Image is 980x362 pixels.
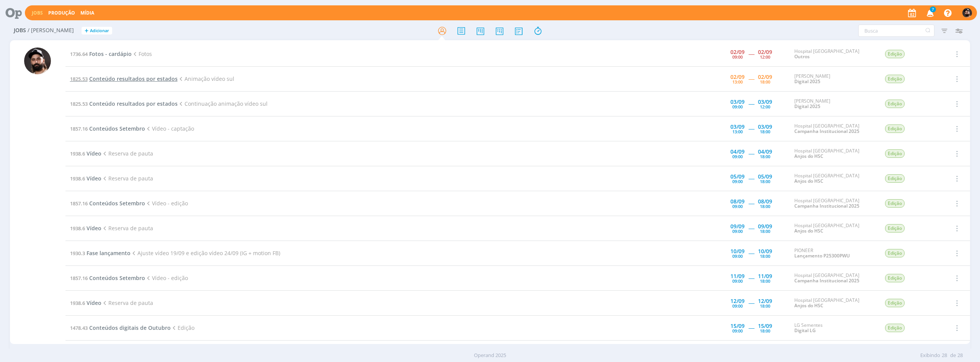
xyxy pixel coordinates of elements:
[730,199,745,204] div: 08/09
[82,27,112,35] button: +Adicionar
[145,125,194,132] span: Vídeo - captação
[758,323,772,329] div: 15/09
[101,150,153,157] span: Reserva de pauta
[885,274,905,282] span: Edição
[794,327,816,334] a: Digital LG
[87,224,101,232] span: Vídeo
[962,6,972,20] button: B
[760,279,770,283] div: 18:00
[794,148,873,159] div: Hospital [GEOGRAPHIC_DATA]
[70,150,85,157] span: 1938.6
[101,175,153,182] span: Reserva de pauta
[794,248,873,259] div: PIONEER
[732,129,743,134] div: 13:00
[730,274,745,279] div: 11/09
[758,224,772,229] div: 09/09
[758,149,772,154] div: 04/09
[70,275,88,282] span: 1857.16
[70,200,145,207] a: 1857.16Conteúdos Setembro
[794,78,820,85] a: Digital 2025
[760,329,770,333] div: 18:00
[748,75,754,82] span: -----
[70,150,101,157] a: 1938.6Vídeo
[87,299,101,306] span: Vídeo
[80,10,94,16] a: Mídia
[794,252,850,259] a: Lançamento P25300PWU
[70,300,85,306] span: 1938.6
[794,178,823,184] a: Anjos do HSC
[758,298,772,304] div: 12/09
[794,53,810,60] a: Outros
[70,125,145,132] a: 1857.16Conteúdos Setembro
[89,200,145,207] span: Conteúdos Setembro
[760,129,770,134] div: 18:00
[962,8,972,18] img: B
[794,98,873,110] div: [PERSON_NAME]
[748,175,754,182] span: -----
[794,302,823,309] a: Anjos do HSC
[85,27,88,35] span: +
[794,123,873,134] div: Hospital [GEOGRAPHIC_DATA]
[794,198,873,209] div: Hospital [GEOGRAPHIC_DATA]
[101,224,153,232] span: Reserva de pauta
[89,274,145,282] span: Conteúdos Setembro
[730,149,745,154] div: 04/09
[732,254,743,258] div: 09:00
[730,174,745,179] div: 05/09
[70,274,145,282] a: 1857.16Conteúdos Setembro
[794,273,873,284] div: Hospital [GEOGRAPHIC_DATA]
[794,74,873,85] div: [PERSON_NAME]
[48,10,75,16] a: Produção
[732,154,743,159] div: 09:00
[885,100,905,108] span: Edição
[922,6,938,20] button: 7
[794,298,873,309] div: Hospital [GEOGRAPHIC_DATA]
[732,179,743,183] div: 09:00
[730,298,745,304] div: 12/09
[29,10,45,16] button: Jobs
[794,153,823,159] a: Anjos do HSC
[171,324,194,331] span: Edição
[87,249,131,257] span: Fase lançamento
[70,324,88,331] span: 1478.43
[794,223,873,234] div: Hospital [GEOGRAPHIC_DATA]
[748,324,754,331] span: -----
[732,229,743,233] div: 09:00
[70,225,85,232] span: 1938.6
[70,249,131,257] a: 1930.3Fase lançamento
[760,304,770,308] div: 18:00
[885,224,905,233] span: Edição
[760,179,770,183] div: 18:00
[70,51,88,57] span: 1736.64
[131,249,280,257] span: Ajuste vídeo 19/09 e edição vídeo 24/09 (IG + motion FB)
[760,105,770,109] div: 12:00
[732,329,743,333] div: 09:00
[178,75,234,82] span: Animação vídeo sul
[758,99,772,105] div: 03/09
[87,150,101,157] span: Vídeo
[132,50,152,57] span: Fotos
[730,124,745,129] div: 03/09
[730,224,745,229] div: 09/09
[730,323,745,329] div: 15/09
[89,125,145,132] span: Conteúdos Setembro
[957,352,963,359] span: 28
[885,50,905,58] span: Edição
[730,49,745,55] div: 02/09
[730,74,745,80] div: 02/09
[70,100,88,107] span: 1825.53
[46,10,77,16] button: Produção
[178,100,268,107] span: Continuação animação vídeo sul
[89,50,132,57] span: Fotos - cardápio
[930,7,936,12] span: 7
[732,55,743,59] div: 09:00
[70,175,85,182] span: 1938.6
[70,50,132,57] a: 1736.64Fotos - cardápio
[730,249,745,254] div: 10/09
[794,49,873,60] div: Hospital [GEOGRAPHIC_DATA]
[885,324,905,332] span: Edição
[732,105,743,109] div: 09:00
[794,103,820,110] a: Digital 2025
[748,249,754,257] span: -----
[87,175,101,182] span: Vídeo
